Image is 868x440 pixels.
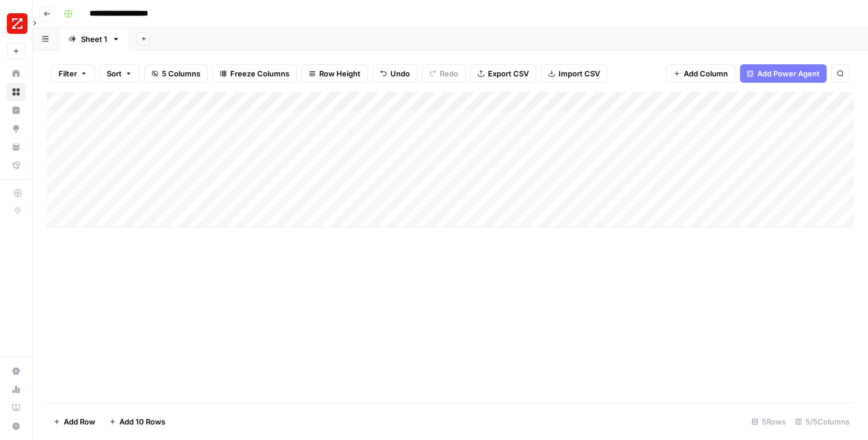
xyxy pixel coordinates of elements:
[102,412,172,431] button: Add 10 Rows
[684,68,728,79] span: Add Column
[559,68,600,79] span: Import CSV
[390,68,410,79] span: Undo
[7,9,25,38] button: Workspace: ZoomInfo
[301,64,368,83] button: Row Height
[81,33,107,45] div: Sheet 1
[470,64,536,83] button: Export CSV
[790,412,854,431] div: 5/5 Columns
[107,68,122,79] span: Sort
[144,64,208,83] button: 5 Columns
[7,156,25,175] a: Flightpath
[7,64,25,83] a: Home
[373,64,417,83] button: Undo
[747,412,790,431] div: 5 Rows
[59,68,77,79] span: Filter
[488,68,529,79] span: Export CSV
[440,68,458,79] span: Redo
[422,64,466,83] button: Redo
[7,138,25,156] a: Your Data
[666,64,735,83] button: Add Column
[212,64,297,83] button: Freeze Columns
[7,380,25,399] a: Usage
[541,64,607,83] button: Import CSV
[319,68,361,79] span: Row Height
[740,64,827,83] button: Add Power Agent
[64,416,95,427] span: Add Row
[59,28,130,51] a: Sheet 1
[7,119,25,138] a: Opportunities
[51,64,95,83] button: Filter
[119,416,165,427] span: Add 10 Rows
[162,68,200,79] span: 5 Columns
[99,64,139,83] button: Sort
[7,399,25,417] a: Learning Hub
[7,83,25,101] a: Browse
[7,101,25,119] a: Insights
[230,68,289,79] span: Freeze Columns
[757,68,820,79] span: Add Power Agent
[7,362,25,380] a: Settings
[46,412,102,431] button: Add Row
[7,417,25,435] button: Help + Support
[7,13,28,34] img: ZoomInfo Logo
